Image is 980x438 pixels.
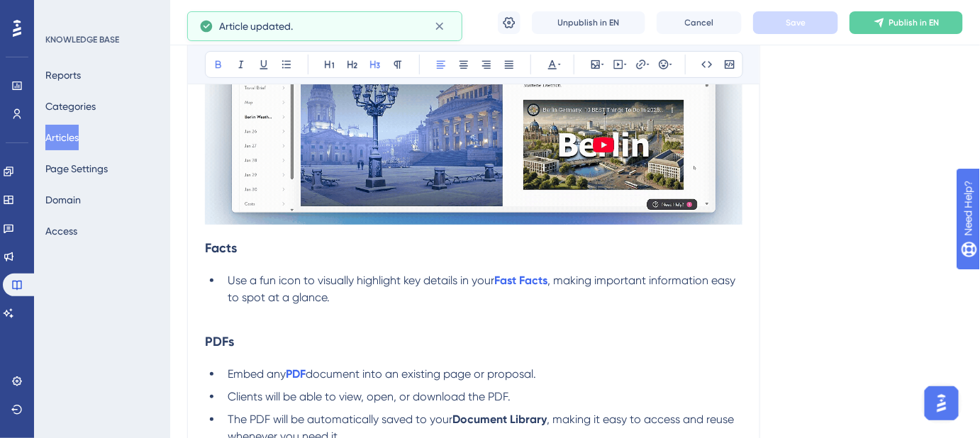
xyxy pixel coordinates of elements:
button: Reports [45,62,81,88]
span: Save [786,17,806,28]
button: Domain [45,187,81,213]
span: , making important information easy to spot at a glance. [228,274,738,304]
button: Categories [45,94,96,119]
span: Embed any [228,367,286,381]
button: Cancel [657,11,742,34]
span: The PDF will be automatically saved to your [228,412,452,426]
span: Unpublish in EN [558,17,620,28]
button: Publish in EN [850,11,963,34]
iframe: UserGuiding AI Assistant Launcher [920,382,963,425]
button: Access [45,218,77,244]
strong: PDFs [205,334,234,349]
span: document into an existing page or proposal. [306,367,536,381]
span: Cancel [685,17,714,28]
button: Articles [45,125,79,150]
span: Use a fun icon to visually highlight key details in your [228,274,494,287]
span: Article updated. [219,18,293,35]
span: Need Help? [33,4,89,21]
button: Page Settings [45,156,108,181]
button: Unpublish in EN [532,11,645,34]
strong: Facts [205,240,237,256]
strong: Document Library [452,412,547,426]
span: Clients will be able to view, open, or download the PDF. [228,390,511,403]
button: Save [753,11,838,34]
a: Fast Facts [494,274,547,287]
div: KNOWLEDGE BASE [45,34,119,45]
span: Publish in EN [889,17,940,28]
a: PDF [286,367,306,381]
